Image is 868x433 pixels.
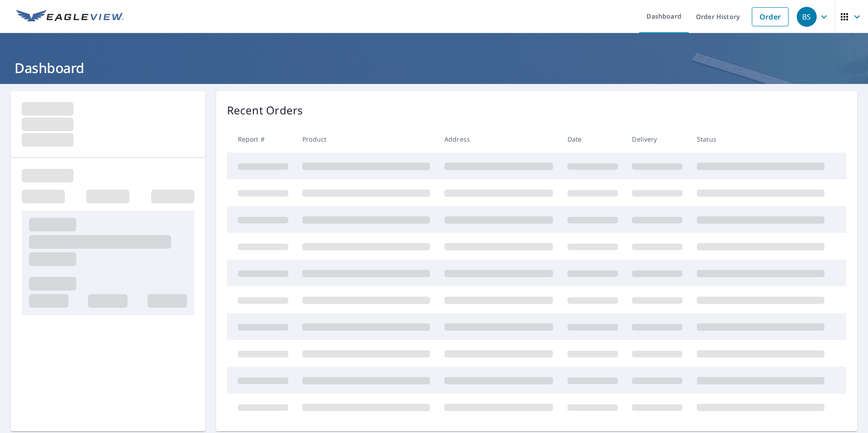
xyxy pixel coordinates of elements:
h1: Dashboard [11,59,857,77]
p: Recent Orders [227,102,303,118]
th: Date [560,126,625,153]
img: EV Logo [16,10,123,24]
div: BS [797,7,817,27]
th: Product [295,126,437,153]
th: Report # [227,126,296,153]
a: Order [752,7,789,26]
th: Address [437,126,560,153]
th: Status [690,126,832,153]
th: Delivery [625,126,690,153]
